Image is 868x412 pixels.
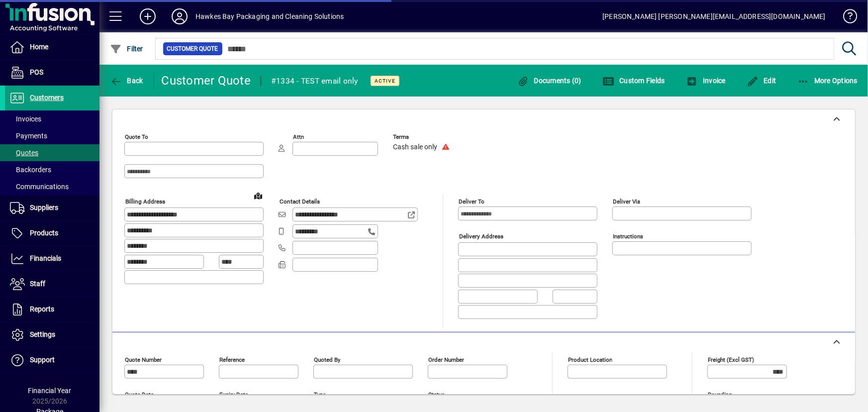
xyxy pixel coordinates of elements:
span: Invoices [10,115,41,123]
span: Terms [393,134,453,140]
span: Active [375,78,395,84]
button: Profile [164,7,195,25]
a: Products [5,221,99,246]
span: Communications [10,183,69,191]
mat-label: Attn [293,133,304,140]
span: POS [30,68,43,76]
mat-label: Freight (excl GST) [708,356,754,363]
a: Settings [5,322,99,347]
button: Add [132,7,164,25]
span: Quotes [10,149,38,157]
span: Documents (0) [517,77,581,85]
button: Back [107,72,146,90]
mat-label: Quote To [125,133,148,140]
a: Staff [5,272,99,297]
mat-label: Instructions [613,233,643,240]
span: Backorders [10,166,51,174]
button: Edit [744,72,779,90]
span: Edit [747,77,776,85]
span: More Options [797,77,858,85]
span: Suppliers [30,204,58,211]
mat-label: Quoted by [314,356,340,363]
button: Invoice [683,72,728,90]
a: Communications [5,178,99,195]
a: Quotes [5,144,99,161]
mat-label: Quote number [125,356,162,363]
span: Reports [30,305,54,313]
div: Customer Quote [162,73,251,89]
mat-label: Deliver via [613,198,640,205]
mat-label: Order number [428,356,464,363]
span: Customer Quote [167,44,218,54]
mat-label: Type [314,391,326,398]
span: Financial Year [28,387,72,395]
span: Products [30,229,58,237]
button: More Options [795,72,861,90]
span: Home [30,43,48,51]
span: Payments [10,132,47,140]
span: Back [110,77,143,85]
mat-label: Status [428,391,445,398]
app-page-header-button: Back [99,72,154,90]
mat-label: Expiry date [219,391,248,398]
span: Cash sale only [393,143,437,151]
div: #1334 - TEST email only [271,73,358,89]
mat-label: Product location [568,356,612,363]
a: Payments [5,127,99,144]
mat-label: Deliver To [459,198,484,205]
div: [PERSON_NAME] [PERSON_NAME][EMAIL_ADDRESS][DOMAIN_NAME] [602,8,826,24]
a: Home [5,35,99,60]
a: Financials [5,246,99,271]
a: Backorders [5,161,99,178]
a: View on map [250,188,266,204]
a: Suppliers [5,196,99,220]
span: Financials [30,254,61,262]
a: Support [5,348,99,373]
mat-label: Rounding [708,391,732,398]
span: Settings [30,330,55,338]
span: Custom Fields [602,77,665,85]
div: Hawkes Bay Packaging and Cleaning Solutions [195,8,344,24]
button: Filter [107,40,146,58]
a: Invoices [5,110,99,127]
span: Customers [30,94,64,102]
mat-label: Quote date [125,391,154,398]
span: Support [30,356,55,364]
mat-label: Reference [219,356,245,363]
span: Staff [30,280,45,288]
span: Invoice [686,77,726,85]
button: Custom Fields [600,72,668,90]
a: Reports [5,297,99,322]
a: Knowledge Base [836,2,856,34]
button: Documents (0) [514,72,584,90]
span: Filter [110,45,143,53]
a: POS [5,60,99,85]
